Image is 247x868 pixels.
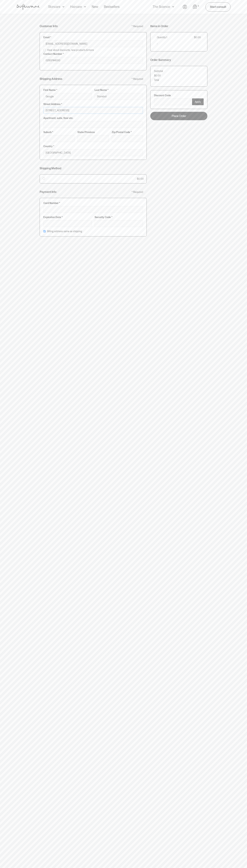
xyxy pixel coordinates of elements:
[154,70,163,73] div: Subtotal
[70,5,82,9] div: Haircare
[150,58,171,62] h4: Order Summary
[43,49,46,51] input: Hear about discounts, new products & more
[153,5,170,9] div: The Science
[112,131,143,134] label: Zip/Postal Code *
[194,36,201,39] div: $0.00
[205,2,231,11] a: Start consult
[47,49,94,52] span: Hear about discounts, new products & more
[62,5,64,9] img: arrow down
[166,36,167,39] div: 1
[95,216,143,219] label: Security Code *
[43,53,143,56] label: Contact Number *
[95,89,143,92] label: Last Name *
[157,36,166,39] div: Quantity:
[157,41,158,45] span: :
[154,79,159,82] div: Total
[40,167,61,170] h4: Shipping Method
[150,112,207,120] a: Place Order
[43,103,143,106] label: Street Address *
[48,5,60,9] div: Skincare
[84,5,86,9] img: arrow down
[154,94,204,97] label: Discount Code
[43,117,143,120] label: Apartment, suite, floor etc.
[132,25,143,28] div: * Required
[43,36,143,39] label: Email *
[43,177,45,180] input: $0.00
[43,216,92,219] label: Expiration Date *
[172,5,174,9] img: arrow down
[16,4,40,10] img: Software Logo
[193,4,200,9] a: Open cart
[154,74,161,77] div: $0.00
[47,230,82,233] label: Billing address same as shipping
[132,191,143,194] div: * Required
[197,4,200,8] div: 0
[192,98,204,105] button: Apply Discount
[43,131,75,134] label: Suburb *
[43,89,92,92] label: First Name *
[40,190,56,194] h4: Payment Info
[40,77,62,81] h4: Shipping Address
[43,145,143,148] label: Country *
[77,131,109,134] label: State/Province
[150,24,168,28] h4: Items in Order
[40,24,58,28] h4: Customer Info
[43,202,143,205] label: Card Number *
[132,78,143,81] div: * Required
[137,177,144,180] div: $0.00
